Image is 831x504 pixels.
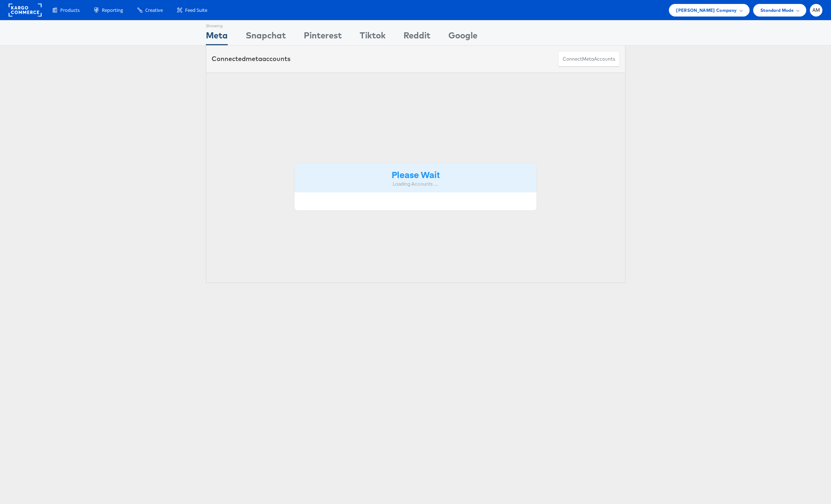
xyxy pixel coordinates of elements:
strong: Please Wait [392,168,440,180]
div: Reddit [403,29,430,45]
div: Showing [206,20,228,29]
div: Snapchat [246,29,286,45]
span: Reporting [102,7,123,14]
div: Connected accounts [212,54,291,64]
div: Tiktok [360,29,386,45]
div: Loading Accounts .... [300,181,532,187]
span: Products [60,7,80,14]
span: Feed Suite [185,7,207,14]
span: [PERSON_NAME] Company [676,6,737,14]
div: Meta [206,29,228,45]
span: Standard Mode [760,6,794,14]
span: Creative [145,7,163,14]
span: AM [812,8,820,13]
div: Google [448,29,477,45]
button: ConnectmetaAccounts [558,51,620,67]
span: meta [246,55,262,63]
span: meta [582,56,594,62]
div: Pinterest [304,29,342,45]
